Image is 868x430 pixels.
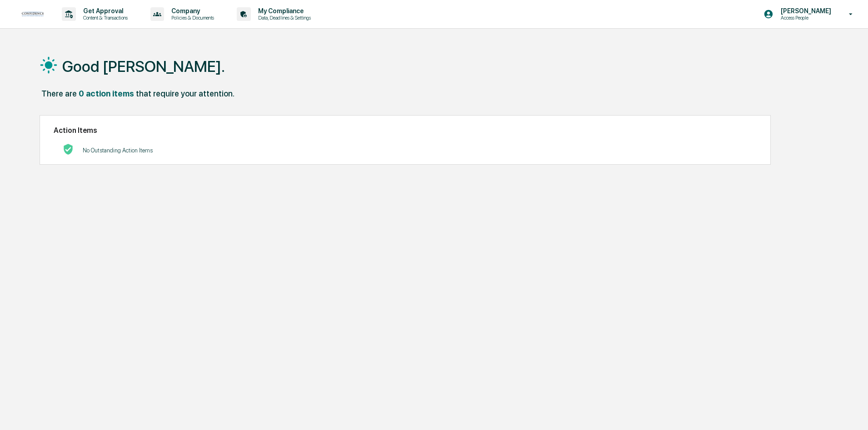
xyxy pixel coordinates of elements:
h2: Action Items [54,126,757,135]
p: Content & Transactions [76,15,132,21]
p: [PERSON_NAME] [773,7,836,15]
h1: Good [PERSON_NAME]. [62,57,225,76]
p: Data, Deadlines & Settings [251,15,315,21]
p: Policies & Documents [164,15,219,21]
div: There are [41,89,77,98]
p: Access People [773,15,836,21]
div: that require your attention. [136,89,234,98]
img: No Actions logo [63,144,74,155]
p: Company [164,7,219,15]
img: logo [22,12,44,16]
p: No Outstanding Action Items [83,147,153,154]
p: My Compliance [251,7,315,15]
p: Get Approval [76,7,132,15]
div: 0 action items [79,89,134,98]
